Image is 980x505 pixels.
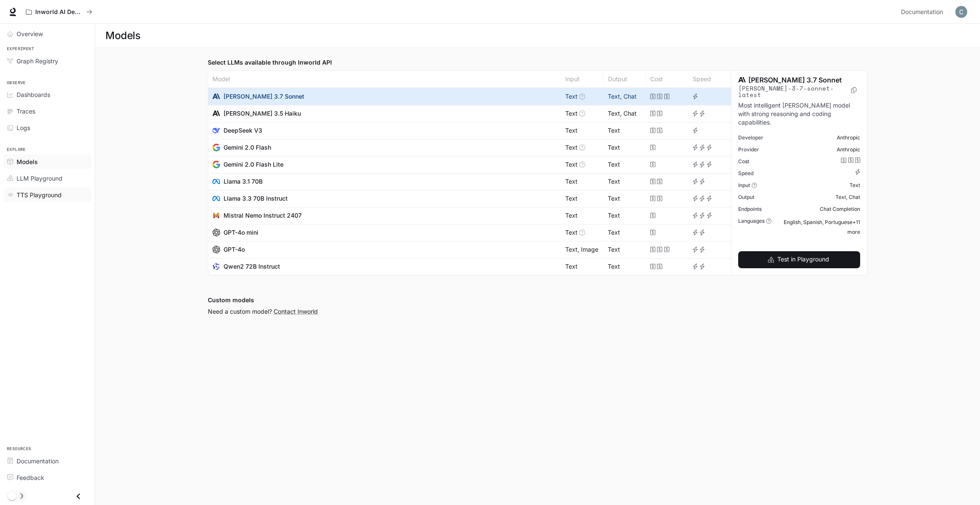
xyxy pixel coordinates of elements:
[208,296,867,304] h6: Custom models
[224,262,533,271] p: Qwen2 72B Instruct
[105,27,140,44] h1: Models
[565,126,578,135] p: Text
[837,133,860,142] span: Anthropic
[212,156,557,173] a: Gemini 2.0 Flash Lite
[608,92,638,101] p: Text, Chat
[738,205,772,213] span: Endpoints
[608,228,638,237] p: Text
[565,92,578,101] p: Text
[212,75,230,82] div: Model
[901,7,943,17] span: Documentation
[22,3,96,20] button: All workspaces
[608,177,638,186] p: Text
[17,29,43,38] span: Overview
[608,194,638,203] p: Text
[224,211,533,220] p: Mistral Nemo Instruct 2407
[738,157,772,166] span: Cost
[608,122,642,139] a: Text
[565,177,578,186] p: Text
[224,126,533,135] p: DeepSeek V3
[212,122,557,139] a: DeepSeek V3
[565,105,585,122] div: Currently supported by Inworld: Text Supported by model: Text, Image
[3,26,91,41] a: Overview
[212,207,557,224] a: Mistral Nemo Instruct 2407
[608,75,627,82] div: Output
[565,75,580,82] div: Input
[224,245,533,254] p: GPT-4o
[565,173,599,190] a: Text
[8,491,16,500] span: Dark mode toggle
[608,126,638,135] p: Text
[738,85,847,98] p: [PERSON_NAME]-3-7-sonnet-latest
[17,457,59,465] span: Documentation
[224,160,533,169] p: Gemini 2.0 Flash Lite
[608,190,642,207] a: Text
[738,193,772,201] span: Output
[784,219,860,235] span: English, Spanish, Portuguese, Italian, French, Indonesian, German, Arabic, Chinese, Korean, Japan...
[224,194,533,203] p: Llama 3.3 70B Instruct
[608,88,642,105] a: Text, Chat
[17,473,44,482] span: Feedback
[650,75,663,82] div: Cost
[738,133,772,142] span: Developer
[608,173,642,190] a: Text
[608,105,642,122] a: Text, Chat
[836,193,860,201] span: Text, Chat
[565,262,578,271] p: Text
[738,217,772,225] span: To the best of our knowledge, these languages are supported, but there may be some limitations.
[738,181,772,190] span: Currently supported by Inworld: Text Supported by model: Text, Image
[565,143,578,152] p: Text
[898,3,949,20] a: Documentation
[565,228,578,237] p: Text
[565,105,599,122] a: Currently supported by Inworld: Text Supported by model: Text, Image
[274,308,318,315] a: Contact Inworld
[608,160,638,169] p: Text
[608,207,642,224] a: Text
[565,122,599,139] a: Text
[955,6,967,18] img: User avatar
[712,72,725,85] button: Sort
[565,160,578,169] p: Text
[608,245,638,254] p: Text
[608,224,642,241] a: Text
[3,154,91,169] a: Models
[17,90,50,99] span: Dashboards
[208,307,867,316] h6: Need a custom model?
[224,177,533,186] p: Llama 3.1 70B
[608,258,642,275] a: Text
[565,139,585,156] div: Currently supported by Inworld: Text Supported by model: Text, Code, Images, Audio, Video, Video ...
[17,57,58,65] span: Graph Registry
[608,241,642,258] a: Text
[565,211,578,220] p: Text
[231,72,244,85] button: Sort
[3,470,91,485] a: Feedback
[212,173,557,190] a: Llama 3.1 70B
[565,156,599,173] a: Currently supported by Inworld: Text Supported by model: Text, Images, Video, Audio, PDF
[3,171,91,186] a: LLM Playground
[565,241,599,258] a: Text, Image
[208,58,867,67] h6: Select LLMs available through Inworld API
[212,190,557,207] a: Llama 3.3 70B Instruct
[565,156,585,173] div: Currently supported by Inworld: Text Supported by model: Text, Images, Video, Audio, PDF
[3,54,91,68] a: Graph Registry
[565,224,585,241] div: Currently supported by Inworld: Text Supported by model: Text, Image
[3,454,91,468] a: Documentation
[565,258,599,275] a: Text
[565,194,578,203] p: Text
[3,104,91,119] a: Traces
[628,72,641,85] button: Sort
[3,120,91,135] a: Logs
[608,156,642,173] a: Text
[17,190,62,199] span: TTS Playground
[608,143,638,152] p: Text
[565,88,585,105] div: Currently supported by Inworld: Text Supported by model: Text, Image
[212,224,557,241] a: GPT-4o mini
[565,88,599,105] a: Currently supported by Inworld: Text Supported by model: Text, Image
[17,107,35,116] span: Traces
[17,174,62,183] span: LLM Playground
[837,145,860,154] span: Anthropic
[608,211,638,220] p: Text
[738,169,772,178] span: Speed
[224,92,533,101] p: [PERSON_NAME] 3.7 Sonnet
[608,262,638,271] p: Text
